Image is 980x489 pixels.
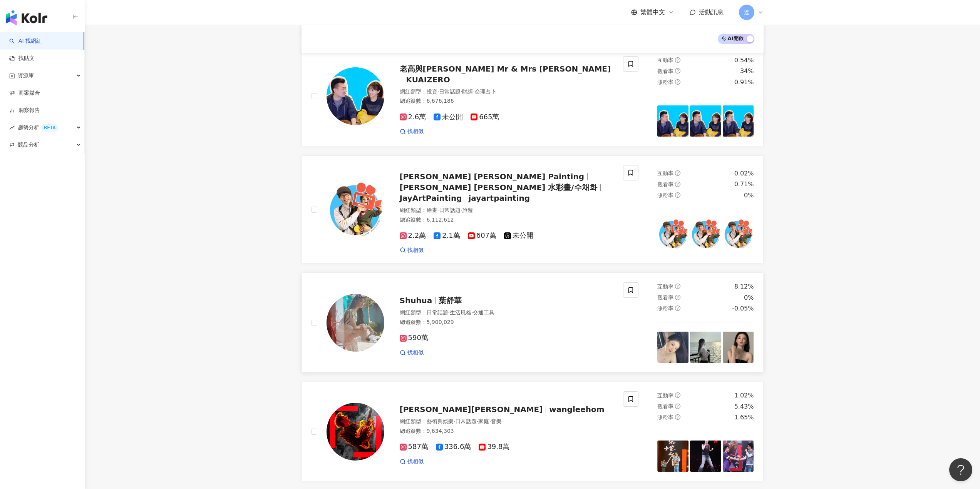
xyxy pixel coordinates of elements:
div: 總追蹤數 ： 5,900,029 [400,319,614,326]
span: 590萬 [400,334,428,342]
span: 漲粉率 [657,414,673,420]
span: Shuhua [400,296,432,305]
span: 未公開 [504,232,533,240]
span: rise [9,125,15,130]
span: 家庭 [478,418,489,424]
span: question-circle [675,305,680,311]
span: JayArtPainting [400,194,462,203]
span: · [448,309,450,315]
span: question-circle [675,404,680,409]
span: 2.2萬 [400,232,426,240]
span: question-circle [675,414,680,420]
div: 8.12% [734,282,754,291]
iframe: Help Scout Beacon - Open [949,458,972,481]
span: 漲粉率 [657,79,673,85]
div: 1.02% [734,391,754,400]
a: 找貼文 [9,55,35,62]
div: 0.91% [734,78,754,87]
span: · [477,418,478,424]
span: 漲粉率 [657,305,673,311]
a: 找相似 [400,349,424,357]
div: 網紅類型 ： [400,88,614,96]
div: 5.43% [734,402,754,411]
span: 日常話題 [439,207,461,213]
span: 生活風格 [450,309,471,315]
span: question-circle [675,170,680,176]
div: 總追蹤數 ： 9,634,303 [400,427,614,435]
div: -0.05% [732,304,754,313]
span: 老高與[PERSON_NAME] Mr & Mrs [PERSON_NAME] [400,64,611,73]
span: 觀看率 [657,403,673,409]
span: 互動率 [657,170,673,176]
span: 2.6萬 [400,113,426,121]
span: 觀看率 [657,68,673,74]
span: 找相似 [407,128,424,135]
img: post-image [723,105,754,137]
span: 觀看率 [657,294,673,300]
a: 找相似 [400,128,424,135]
span: · [489,418,491,424]
div: 0.02% [734,169,754,178]
span: 競品分析 [18,136,39,154]
a: 找相似 [400,458,424,466]
img: KOL Avatar [327,403,384,461]
span: · [461,207,462,213]
span: question-circle [675,182,680,187]
img: post-image [657,105,689,137]
span: 互動率 [657,284,673,290]
a: KOL Avatar老高與[PERSON_NAME] Mr & Mrs [PERSON_NAME]KUAIZERO網紅類型：投資·日常話題·財經·命理占卜總追蹤數：6,676,1862.6萬未公... [302,47,764,146]
span: 趨勢分析 [18,119,59,136]
span: 找相似 [407,349,424,357]
span: 葉舒華 [439,296,462,305]
span: question-circle [675,295,680,300]
img: post-image [690,105,721,137]
img: post-image [690,219,721,250]
span: · [454,418,455,424]
span: 財經 [462,88,473,95]
span: 交通工具 [473,309,494,315]
span: 互動率 [657,57,673,63]
span: 665萬 [471,113,499,121]
div: 0% [744,191,754,200]
img: post-image [723,219,754,250]
span: 607萬 [468,232,496,240]
div: 0% [744,294,754,302]
span: 達 [744,8,749,17]
span: 找相似 [407,247,424,254]
span: question-circle [675,79,680,85]
span: · [461,88,462,95]
div: BETA [41,124,59,132]
span: 藝術與娛樂 [427,418,454,424]
span: 投資 [427,88,437,95]
span: [PERSON_NAME] [PERSON_NAME] 水彩畫/수채화 [400,183,597,192]
span: 繁體中文 [640,8,665,17]
span: 未公開 [434,113,463,121]
span: jayartpainting [468,194,530,203]
span: question-circle [675,192,680,198]
span: 繪畫 [427,207,437,213]
div: 網紅類型 ： [400,309,614,317]
a: 找相似 [400,247,424,254]
span: 觀看率 [657,181,673,187]
span: · [471,309,473,315]
img: post-image [657,441,689,472]
span: 日常話題 [427,309,448,315]
span: 2.1萬 [434,232,460,240]
span: KUAIZERO [406,75,450,84]
span: 336.6萬 [436,443,471,451]
span: [PERSON_NAME][PERSON_NAME] [400,405,543,414]
span: · [437,88,439,95]
img: logo [6,10,47,25]
span: 旅遊 [462,207,473,213]
div: 0.71% [734,180,754,189]
span: 互動率 [657,392,673,399]
div: 網紅類型 ： [400,207,614,214]
span: 資源庫 [18,67,34,84]
span: 找相似 [407,458,424,466]
img: KOL Avatar [327,181,384,239]
div: 34% [740,67,754,75]
div: 總追蹤數 ： 6,112,612 [400,216,614,224]
img: KOL Avatar [327,294,384,352]
img: post-image [690,332,721,363]
a: 商案媒合 [9,89,40,97]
